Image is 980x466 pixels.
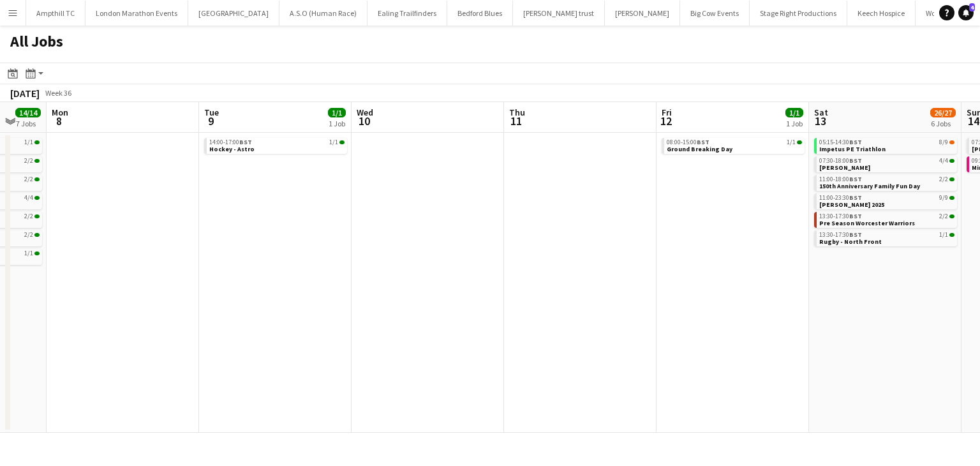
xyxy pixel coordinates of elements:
[605,1,680,26] button: [PERSON_NAME]
[42,88,74,98] span: Week 36
[969,3,975,11] span: 4
[847,1,916,26] button: Keech Hospice
[680,1,750,26] button: Big Cow Events
[188,1,279,26] button: [GEOGRAPHIC_DATA]
[279,1,367,26] button: A.S.O (Human Race)
[513,1,605,26] button: [PERSON_NAME] trust
[958,5,974,20] a: 4
[367,1,447,26] button: Ealing Trailfinders
[10,87,40,100] div: [DATE]
[750,1,847,26] button: Stage Right Productions
[26,1,85,26] button: Ampthill TC
[447,1,513,26] button: Bedford Blues
[85,1,188,26] button: London Marathon Events
[916,1,967,26] button: Wolf Runs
